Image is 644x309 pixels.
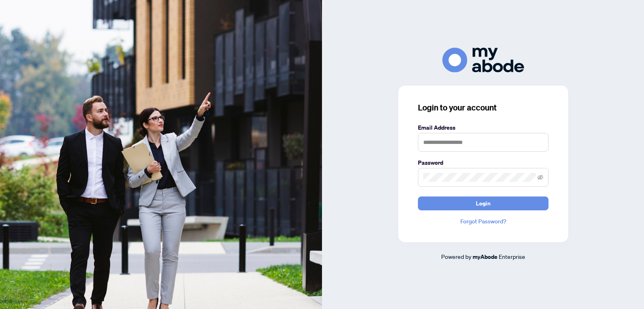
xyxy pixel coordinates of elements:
h3: Login to your account [418,102,549,113]
button: Login [418,196,549,210]
a: myAbode [473,252,497,261]
a: Forgot Password? [418,217,549,226]
span: Powered by [441,253,471,260]
label: Email Address [418,123,549,132]
img: ma-logo [442,48,524,73]
span: Enterprise [499,253,525,260]
label: Password [418,158,549,167]
span: eye-invisible [537,174,543,180]
span: Login [476,197,491,210]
